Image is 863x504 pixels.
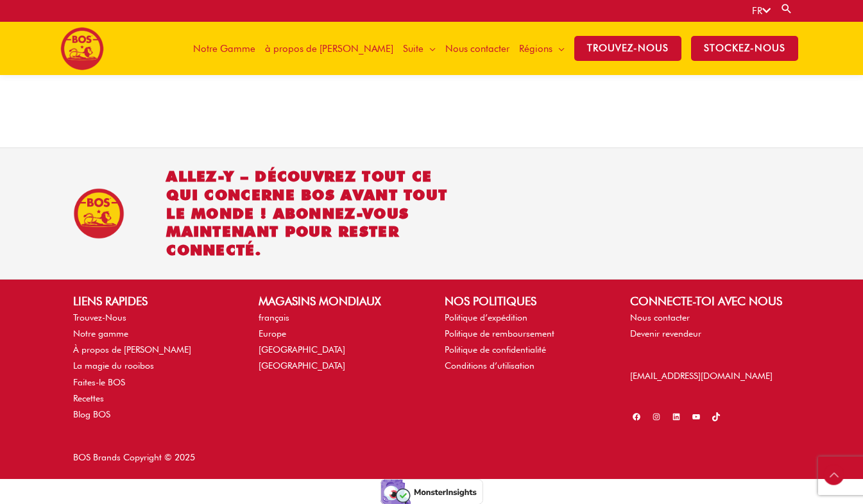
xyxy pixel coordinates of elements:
div: BOS Brands Copyright © 2025 [60,449,432,466]
a: TROUVEZ-NOUS [569,22,686,75]
a: La magie du rooibos [73,360,154,371]
span: Nous contacter [445,29,509,68]
a: Trouvez-Nous [73,312,126,323]
a: Politique d’expédition [445,312,527,323]
img: BOS logo finals-200px [60,27,104,71]
h2: Connecte-toi avec nous [630,292,790,310]
a: Conditions d’utilisation [445,360,534,371]
span: Régions [519,29,552,68]
a: Nous contacter [440,22,514,75]
a: français [259,312,289,323]
a: Notre Gamme [188,22,260,75]
a: Europe [259,328,286,339]
a: Blog BOS [73,409,110,419]
nav: MAGASINS MONDIAUX [259,310,418,374]
h2: LIENS RAPIDES [73,292,233,310]
a: Notre gamme [73,328,128,339]
h2: MAGASINS MONDIAUX [259,292,418,310]
a: À propos de [PERSON_NAME] [73,344,191,355]
a: [EMAIL_ADDRESS][DOMAIN_NAME] [630,371,773,381]
nav: LIENS RAPIDES [73,310,233,423]
nav: NOS POLITIQUES [445,310,604,374]
a: Suite [398,22,440,75]
h2: Allez-y – découvrez tout ce qui concerne BOS avant tout le monde ! Abonnez-vous maintenant pour r... [166,167,459,260]
a: Search button [780,3,793,15]
a: stockez-nous [686,22,803,75]
a: Régions [514,22,569,75]
a: Recettes [73,393,104,403]
a: Devenir revendeur [630,328,701,339]
span: stockez-nous [691,36,798,61]
img: BOS Ice Tea [73,188,124,239]
span: TROUVEZ-NOUS [574,36,681,61]
a: Politique de remboursement [445,328,554,339]
span: Notre Gamme [193,29,255,68]
nav: Site Navigation [178,22,803,75]
nav: Connecte-toi avec nous [630,310,790,342]
a: FR [752,5,771,17]
span: à propos de [PERSON_NAME] [265,29,393,68]
a: à propos de [PERSON_NAME] [260,22,398,75]
span: Suite [403,29,423,68]
a: [GEOGRAPHIC_DATA] [259,344,345,355]
h2: NOS POLITIQUES [445,292,604,310]
a: Politique de confidentialité [445,344,546,355]
a: Nous contacter [630,312,690,323]
a: Faites-le BOS [73,377,125,387]
a: [GEOGRAPHIC_DATA] [259,360,345,371]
